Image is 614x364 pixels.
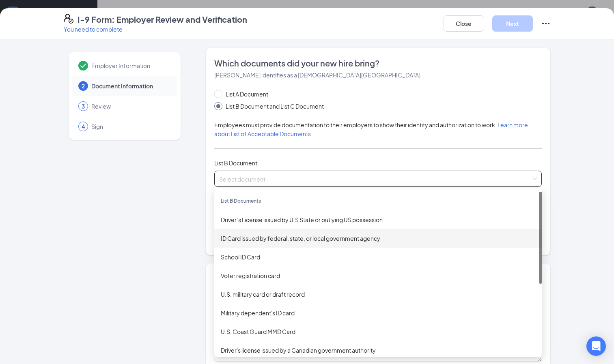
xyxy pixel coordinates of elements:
span: 2 [82,82,85,90]
span: Which documents did your new hire bring? [214,58,542,69]
div: Driver’s License issued by U.S State or outlying US possession [221,215,536,224]
span: Additional information [214,272,302,282]
span: [PERSON_NAME] identifies as a [DEMOGRAPHIC_DATA][GEOGRAPHIC_DATA] [214,71,420,79]
span: Document Information [91,82,169,90]
button: Close [444,15,484,32]
svg: Checkmark [78,61,88,71]
div: Open Intercom Messenger [586,336,606,356]
div: Military dependent's ID card [221,308,536,317]
span: 3 [82,102,85,110]
div: Voter registration card [221,271,536,280]
span: List B Document [214,159,257,167]
svg: FormI9EVerifyIcon [64,14,73,24]
span: Sign [91,122,169,131]
button: Next [492,15,533,32]
div: School ID Card [221,253,536,261]
span: 4 [82,122,85,131]
span: Employees must provide documentation to their employers to show their identity and authorization ... [214,121,528,137]
span: Provide all notes relating employment authorization stamps or receipts, extensions, additional do... [214,297,529,313]
div: U.S. Coast Guard MMD Card [221,327,536,336]
div: U.S. military card or draft record [221,290,536,299]
span: List B Document and List C Document [222,102,327,111]
h4: I-9 Form: Employer Review and Verification [78,14,247,25]
p: You need to complete [64,25,247,33]
span: List B Documents [221,198,261,204]
div: Driver's license issued by a Canadian government authority [221,346,536,355]
span: List A Document [222,90,271,98]
span: Review [91,102,169,110]
div: ID Card issued by federal, state, or local government agency [221,234,536,243]
span: Employer Information [91,62,169,70]
svg: Ellipses [541,19,551,28]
